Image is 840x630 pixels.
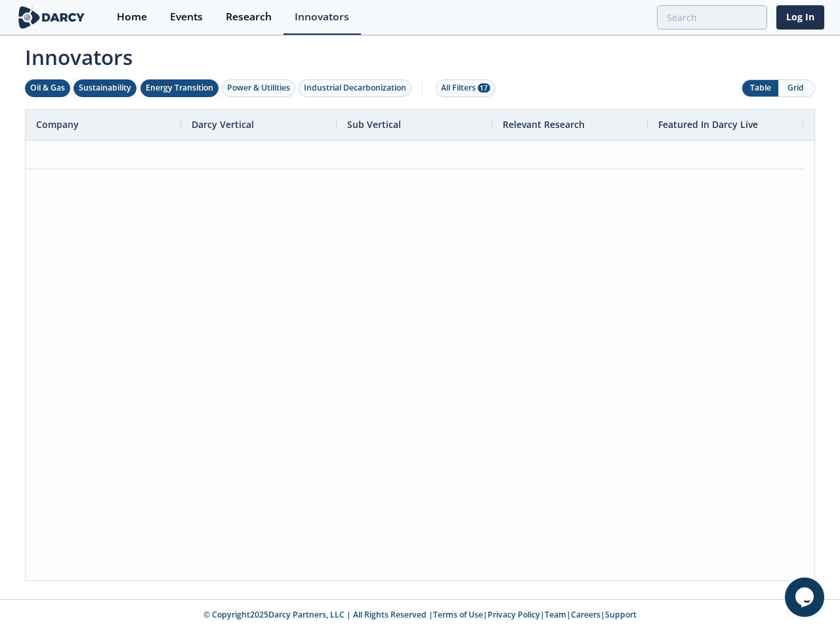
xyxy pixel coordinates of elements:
span: 17 [478,83,490,93]
span: Featured In Darcy Live [658,118,758,131]
a: Support [605,609,637,620]
div: Innovators [295,12,349,22]
div: Power & Utilities [227,82,290,94]
a: Terms of Use [433,609,483,620]
div: Events [170,12,203,22]
button: Table [742,80,778,96]
button: Sustainability [73,79,136,97]
a: Log In [776,5,824,30]
button: Power & Utilities [222,79,295,97]
div: Research [226,12,272,22]
a: Team [545,609,566,620]
span: Sub Vertical [347,118,401,131]
a: Careers [571,609,600,620]
div: Home [117,12,147,22]
span: Relevant Research [503,118,585,131]
span: Innovators [16,37,824,72]
div: Energy Transition [146,82,213,94]
div: All Filters [441,82,490,94]
button: All Filters 17 [436,79,495,97]
div: Sustainability [79,82,131,94]
span: Darcy Vertical [192,118,254,131]
p: © Copyright 2025 Darcy Partners, LLC | All Rights Reserved | | | | | [18,609,822,621]
button: Grid [778,80,814,96]
button: Energy Transition [140,79,219,97]
div: Industrial Decarbonization [304,82,406,94]
button: Industrial Decarbonization [299,79,411,97]
iframe: chat widget [785,577,827,617]
img: logo-wide.svg [16,6,87,29]
input: Advanced Search [657,5,767,30]
button: Oil & Gas [25,79,70,97]
a: Privacy Policy [488,609,540,620]
span: Company [36,118,79,131]
div: Oil & Gas [30,82,65,94]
